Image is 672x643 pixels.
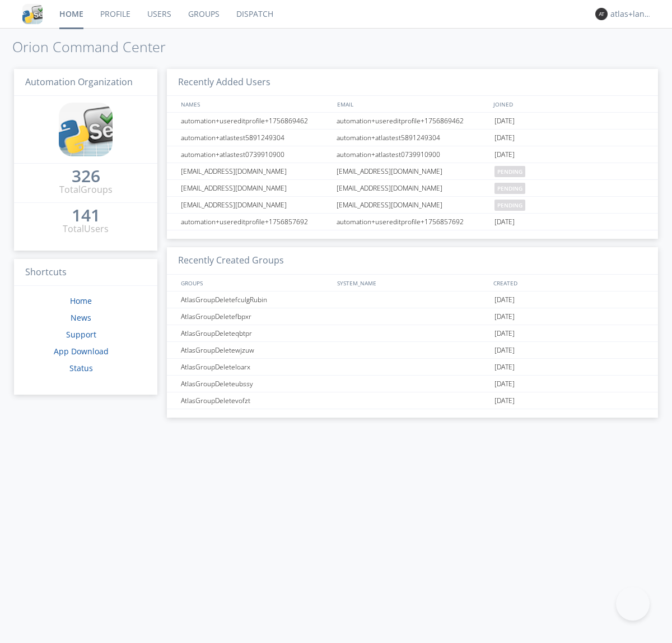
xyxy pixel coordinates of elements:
[178,359,333,375] div: AtlasGroupDeleteloarx
[178,376,333,392] div: AtlasGroupDeleteubssy
[494,342,515,359] span: [DATE]
[167,146,658,163] a: automation+atlastest0739910900automation+atlastest0739910900[DATE]
[71,312,91,323] a: News
[334,129,492,146] div: automation+atlastest5891249304
[491,275,647,291] div: CREATED
[494,359,515,376] span: [DATE]
[178,96,332,112] div: NAMES
[59,103,113,156] img: cddb5a64eb264b2086981ab96f4c1ba7
[494,129,515,146] span: [DATE]
[178,392,333,409] div: AtlasGroupDeletevofzt
[178,325,333,341] div: AtlasGroupDeleteqbtpr
[491,96,647,112] div: JOINED
[167,69,658,96] h3: Recently Added Users
[22,4,43,24] img: cddb5a64eb264b2086981ab96f4c1ba7
[178,214,333,230] div: automation+usereditprofile+1756857692
[334,275,491,291] div: SYSTEM_NAME
[72,210,100,223] a: 141
[66,329,96,340] a: Support
[334,146,492,163] div: automation+atlastest0739910900
[494,200,525,211] span: pending
[610,8,652,20] div: atlas+language+check
[178,342,333,358] div: AtlasGroupDeletewjzuw
[334,214,492,230] div: automation+usereditprofile+1756857692
[178,113,333,129] div: automation+usereditprofile+1756869462
[494,214,515,230] span: [DATE]
[178,129,333,146] div: automation+atlastest5891249304
[494,292,515,308] span: [DATE]
[334,163,492,179] div: [EMAIL_ADDRESS][DOMAIN_NAME]
[167,308,658,325] a: AtlasGroupDeletefbpxr[DATE]
[167,197,658,214] a: [EMAIL_ADDRESS][DOMAIN_NAME][EMAIL_ADDRESS][DOMAIN_NAME]pending
[178,146,333,163] div: automation+atlastest0739910900
[167,359,658,376] a: AtlasGroupDeleteloarx[DATE]
[494,308,515,325] span: [DATE]
[167,180,658,197] a: [EMAIL_ADDRESS][DOMAIN_NAME][EMAIL_ADDRESS][DOMAIN_NAME]pending
[69,363,93,373] a: Status
[334,113,492,129] div: automation+usereditprofile+1756869462
[334,96,491,112] div: EMAIL
[59,183,113,196] div: Total Groups
[63,223,109,235] div: Total Users
[178,275,332,291] div: GROUPS
[334,180,492,196] div: [EMAIL_ADDRESS][DOMAIN_NAME]
[616,587,650,621] iframe: Toggle Customer Support
[178,292,333,308] div: AtlasGroupDeletefculgRubin
[334,197,492,213] div: [EMAIL_ADDRESS][DOMAIN_NAME]
[494,325,515,342] span: [DATE]
[72,210,100,221] div: 141
[494,113,515,129] span: [DATE]
[54,346,109,357] a: App Download
[167,247,658,275] h3: Recently Created Groups
[167,163,658,180] a: [EMAIL_ADDRESS][DOMAIN_NAME][EMAIL_ADDRESS][DOMAIN_NAME]pending
[70,295,92,306] a: Home
[14,259,157,286] h3: Shortcuts
[167,325,658,342] a: AtlasGroupDeleteqbtpr[DATE]
[494,146,515,163] span: [DATE]
[494,376,515,392] span: [DATE]
[178,197,333,213] div: [EMAIL_ADDRESS][DOMAIN_NAME]
[72,170,100,182] div: 326
[167,129,658,146] a: automation+atlastest5891249304automation+atlastest5891249304[DATE]
[595,8,608,20] img: 373638.png
[167,292,658,308] a: AtlasGroupDeletefculgRubin[DATE]
[167,376,658,392] a: AtlasGroupDeleteubssy[DATE]
[167,214,658,230] a: automation+usereditprofile+1756857692automation+usereditprofile+1756857692[DATE]
[494,166,525,177] span: pending
[167,392,658,409] a: AtlasGroupDeletevofzt[DATE]
[494,183,525,194] span: pending
[494,392,515,409] span: [DATE]
[72,170,100,183] a: 326
[178,163,333,179] div: [EMAIL_ADDRESS][DOMAIN_NAME]
[167,113,658,129] a: automation+usereditprofile+1756869462automation+usereditprofile+1756869462[DATE]
[178,308,333,325] div: AtlasGroupDeletefbpxr
[167,342,658,359] a: AtlasGroupDeletewjzuw[DATE]
[25,76,133,88] span: Automation Organization
[178,180,333,196] div: [EMAIL_ADDRESS][DOMAIN_NAME]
